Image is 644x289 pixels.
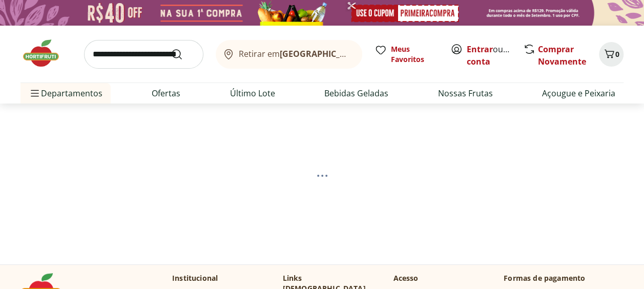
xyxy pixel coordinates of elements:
p: Acesso [393,273,418,283]
img: Hortifruti [20,38,72,69]
span: Departamentos [29,81,102,106]
a: Nossas Frutas [438,87,493,99]
span: 0 [615,49,619,59]
a: Último Lote [230,87,275,99]
span: Meus Favoritos [391,44,438,65]
a: Comprar Novamente [538,44,586,67]
a: Bebidas Geladas [324,87,388,99]
a: Criar conta [467,44,523,67]
a: Meus Favoritos [375,44,438,65]
a: Açougue e Peixaria [542,87,615,99]
p: Formas de pagamento [504,273,624,283]
button: Carrinho [599,42,624,67]
a: Entrar [467,44,493,55]
button: Submit Search [171,48,195,60]
p: Institucional [172,273,218,283]
a: Ofertas [152,87,180,99]
b: [GEOGRAPHIC_DATA]/[GEOGRAPHIC_DATA] [280,48,452,59]
span: ou [467,43,512,68]
button: Menu [29,81,41,106]
button: Retirar em[GEOGRAPHIC_DATA]/[GEOGRAPHIC_DATA] [216,40,362,69]
input: search [84,40,203,69]
span: Retirar em [239,49,352,58]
